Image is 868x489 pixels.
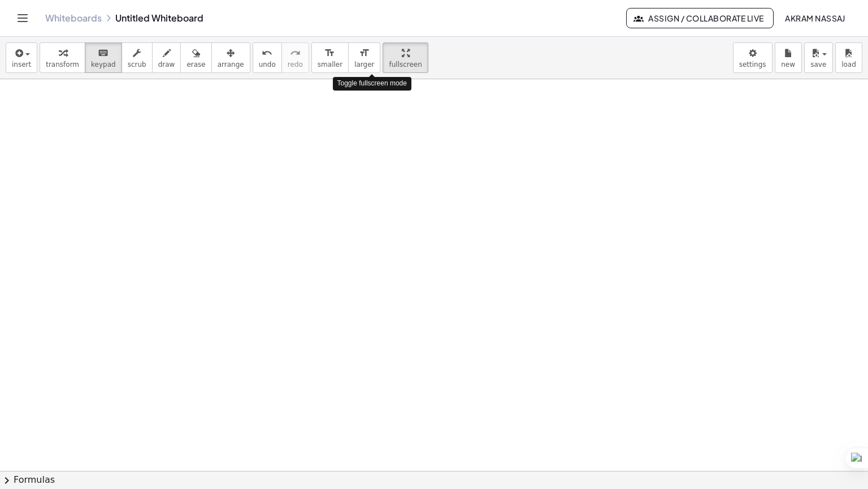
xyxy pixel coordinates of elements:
span: insert [12,61,31,68]
button: save [804,42,833,73]
button: Assign / Collaborate Live [626,8,774,28]
span: keypad [91,61,116,68]
button: settings [733,42,772,73]
button: arrange [211,42,250,73]
i: redo [290,46,301,60]
button: fullscreen [383,42,428,73]
button: redoredo [281,42,309,73]
button: load [835,42,862,73]
span: draw [158,61,175,68]
span: fullscreen [389,61,422,68]
i: keyboard [98,46,108,60]
button: transform [40,42,85,73]
button: format_sizelarger [348,42,380,73]
span: load [841,61,856,68]
button: akram nassaj [776,8,854,28]
span: undo [259,61,276,68]
i: undo [262,46,272,60]
button: insert [6,42,37,73]
span: settings [739,61,766,68]
a: Whiteboards [45,12,102,24]
i: format_size [359,46,370,60]
span: larger [354,61,374,68]
button: keyboardkeypad [85,42,122,73]
button: draw [152,42,181,73]
span: transform [46,61,79,68]
span: redo [288,61,303,68]
span: erase [186,61,205,68]
span: smaller [318,61,342,68]
span: new [781,61,795,68]
button: new [775,42,802,73]
span: save [810,61,826,68]
button: undoundo [253,42,282,73]
div: Toggle fullscreen mode [333,77,411,90]
button: Toggle navigation [14,9,32,27]
span: arrange [218,61,244,68]
i: format_size [324,46,335,60]
button: format_sizesmaller [311,42,349,73]
button: scrub [121,42,153,73]
button: erase [180,42,211,73]
span: akram nassaj [785,13,845,23]
span: scrub [128,61,146,68]
span: Assign / Collaborate Live [636,13,764,23]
